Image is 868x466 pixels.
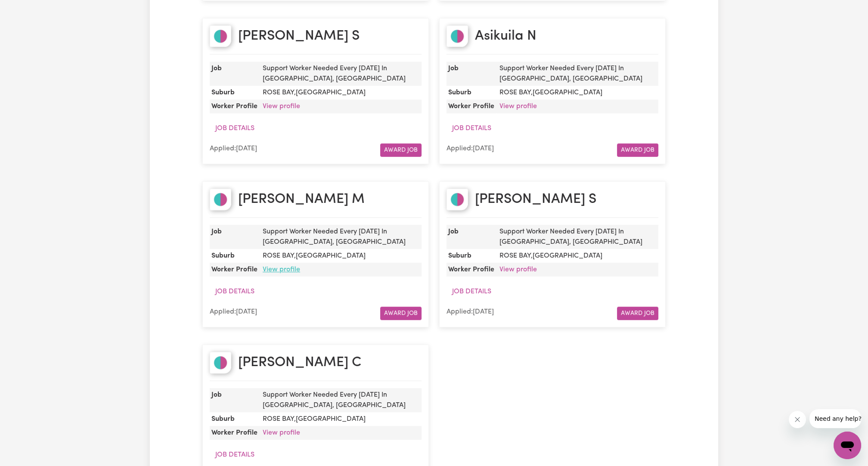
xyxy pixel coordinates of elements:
dd: ROSE BAY , [GEOGRAPHIC_DATA] [259,412,422,426]
dt: Suburb [210,86,259,99]
span: Applied: [DATE] [210,308,257,315]
dd: ROSE BAY , [GEOGRAPHIC_DATA] [259,86,422,99]
dt: Worker Profile [446,99,496,113]
dt: Suburb [210,412,259,426]
h2: [PERSON_NAME] C [238,354,361,371]
dt: Suburb [210,249,259,263]
h2: [PERSON_NAME] S [475,191,596,208]
dt: Worker Profile [210,263,259,276]
span: Applied: [DATE] [446,145,494,152]
iframe: Message from company [809,409,861,428]
dt: Worker Profile [210,99,259,113]
span: Applied: [DATE] [210,145,257,152]
dd: Support Worker Needed Every [DATE] In [GEOGRAPHIC_DATA], [GEOGRAPHIC_DATA] [259,225,422,249]
button: Job Details [210,283,260,300]
dd: ROSE BAY , [GEOGRAPHIC_DATA] [496,249,658,263]
span: Applied: [DATE] [446,308,494,315]
a: View profile [263,429,300,436]
button: Job Details [210,447,260,463]
img: Maria [210,25,231,47]
dd: Support Worker Needed Every [DATE] In [GEOGRAPHIC_DATA], [GEOGRAPHIC_DATA] [259,62,422,86]
span: Need any help? [5,6,52,13]
a: View profile [499,103,537,110]
dd: ROSE BAY , [GEOGRAPHIC_DATA] [496,86,658,99]
iframe: Button to launch messaging window [834,432,861,459]
dt: Suburb [446,86,496,99]
dt: Suburb [446,249,496,263]
a: View profile [499,266,537,273]
button: Award Job [617,307,658,320]
button: Job Details [446,283,497,300]
button: Award Job [380,143,422,157]
h2: [PERSON_NAME] M [238,191,365,208]
button: Job Details [210,120,260,137]
dt: Worker Profile [446,263,496,276]
img: Michelle [210,189,231,210]
dd: Support Worker Needed Every [DATE] In [GEOGRAPHIC_DATA], [GEOGRAPHIC_DATA] [496,225,658,249]
iframe: Close message [789,411,806,428]
button: Award Job [380,307,422,320]
img: Ana [446,189,468,210]
dt: Job [446,225,496,249]
h2: Asikuila N [475,28,536,44]
dt: Job [210,388,259,412]
dt: Job [210,225,259,249]
button: Award Job [617,143,658,157]
dt: Job [210,62,259,86]
dt: Worker Profile [210,426,259,440]
button: Job Details [446,120,497,137]
h2: [PERSON_NAME] S [238,28,360,44]
dd: Support Worker Needed Every [DATE] In [GEOGRAPHIC_DATA], [GEOGRAPHIC_DATA] [496,62,658,86]
dd: Support Worker Needed Every [DATE] In [GEOGRAPHIC_DATA], [GEOGRAPHIC_DATA] [259,388,422,412]
a: View profile [263,266,300,273]
img: Janet [210,352,231,373]
img: Asikuila [446,25,468,47]
dd: ROSE BAY , [GEOGRAPHIC_DATA] [259,249,422,263]
dt: Job [446,62,496,86]
a: View profile [263,103,300,110]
